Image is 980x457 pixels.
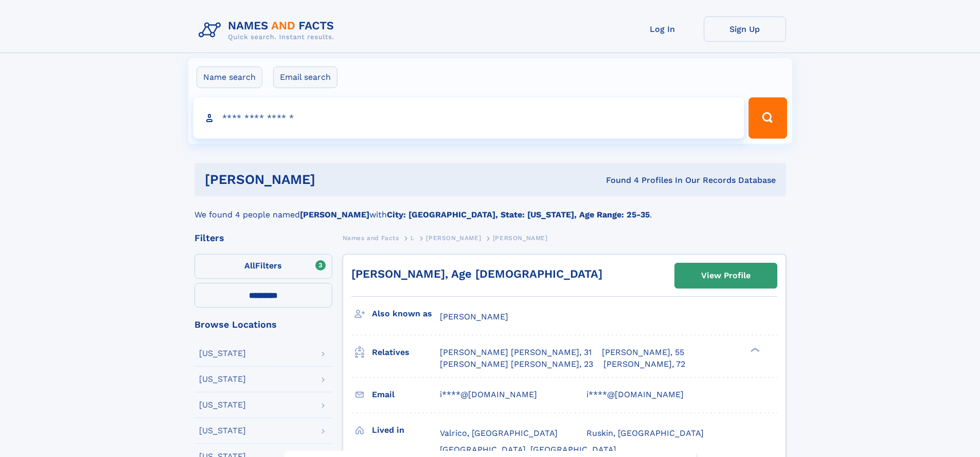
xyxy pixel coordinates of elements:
h3: Also known as [372,305,440,323]
a: View Profile [675,263,777,288]
a: Log In [621,16,704,42]
div: [US_STATE] [199,401,246,409]
div: Browse Locations [194,320,332,329]
a: [PERSON_NAME], 72 [603,359,685,370]
a: [PERSON_NAME], Age [DEMOGRAPHIC_DATA] [351,267,602,280]
span: [GEOGRAPHIC_DATA], [GEOGRAPHIC_DATA] [440,445,616,454]
span: [PERSON_NAME] [426,234,481,242]
h1: [PERSON_NAME] [205,173,461,186]
label: Name search [197,66,262,88]
a: [PERSON_NAME] [PERSON_NAME], 31 [440,347,592,358]
div: View Profile [701,264,751,287]
span: [PERSON_NAME] [493,234,548,242]
div: Found 4 Profiles In Our Records Database [460,175,776,186]
h3: Email [372,386,440,403]
div: [US_STATE] [199,349,246,358]
a: [PERSON_NAME] [PERSON_NAME], 23 [440,359,593,370]
div: Filters [194,233,332,243]
a: Sign Up [704,16,786,42]
h3: Lived in [372,421,440,439]
b: City: [GEOGRAPHIC_DATA], State: [US_STATE], Age Range: 25-35 [387,210,650,219]
a: Names and Facts [343,231,399,244]
h3: Relatives [372,344,440,361]
input: search input [193,97,744,139]
div: We found 4 people named with . [194,196,786,221]
div: ❯ [748,347,760,353]
a: [PERSON_NAME], 55 [602,347,684,358]
div: [US_STATE] [199,375,246,383]
b: [PERSON_NAME] [300,210,369,219]
label: Filters [194,254,332,279]
a: [PERSON_NAME] [426,231,481,244]
span: [PERSON_NAME] [440,312,508,321]
button: Search Button [749,97,787,139]
label: Email search [273,66,337,88]
a: L [411,231,415,244]
img: Logo Names and Facts [194,16,343,44]
span: All [244,261,255,270]
span: Valrico, [GEOGRAPHIC_DATA] [440,428,558,438]
div: [US_STATE] [199,427,246,435]
span: L [411,234,415,242]
span: Ruskin, [GEOGRAPHIC_DATA] [586,428,704,438]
